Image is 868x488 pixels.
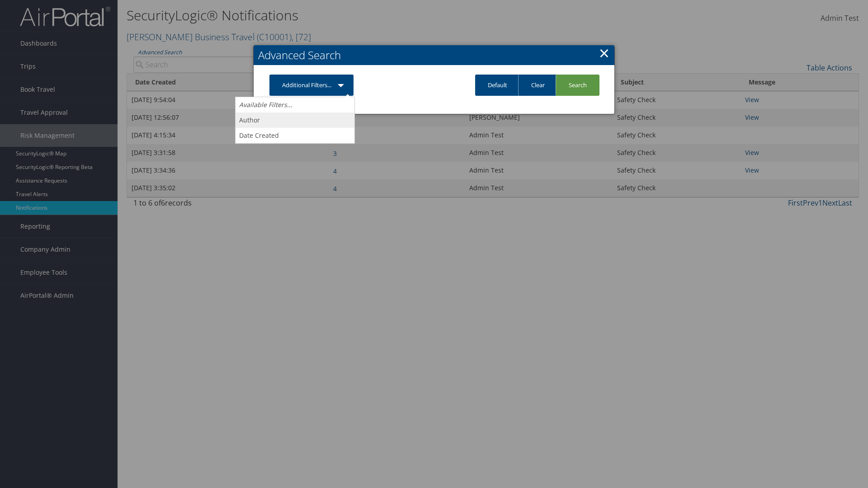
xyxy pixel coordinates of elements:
[269,75,354,96] a: Additional Filters...
[239,100,292,109] i: Available Filters...
[236,113,354,128] a: Author
[236,128,354,143] a: Date Created
[475,75,520,96] a: Default
[556,75,599,96] a: Search
[518,75,557,96] a: Clear
[599,44,609,62] a: Close
[254,45,614,65] h2: Advanced Search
